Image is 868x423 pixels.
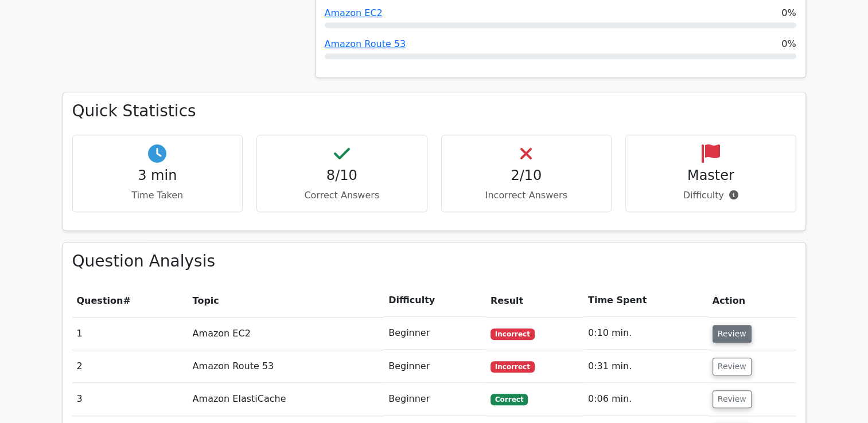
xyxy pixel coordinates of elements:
td: 0:06 min. [583,383,708,416]
button: Review [713,325,752,343]
h4: 3 min [82,167,233,184]
span: 0% [781,37,796,51]
th: Difficulty [384,284,486,317]
th: Time Spent [583,284,708,317]
h4: 2/10 [451,167,602,184]
th: Action [708,284,796,317]
td: Beginner [384,350,486,383]
p: Difficulty [635,189,787,202]
button: Review [713,390,752,408]
span: 0% [781,6,796,20]
span: Incorrect [491,361,535,373]
a: Amazon EC2 [325,7,383,18]
span: Question [77,295,123,306]
button: Review [713,358,752,375]
td: Amazon ElastiCache [188,383,384,416]
p: Incorrect Answers [451,189,602,202]
a: Amazon Route 53 [325,38,406,49]
h4: Master [635,167,787,184]
span: Incorrect [491,328,535,340]
td: 1 [72,317,188,350]
td: 2 [72,350,188,383]
p: Time Taken [82,189,233,202]
td: Beginner [384,383,486,416]
th: Result [486,284,583,317]
h4: 8/10 [266,167,418,184]
td: Amazon Route 53 [188,350,384,383]
p: Correct Answers [266,189,418,202]
td: 0:31 min. [583,350,708,383]
td: 0:10 min. [583,317,708,350]
th: # [72,284,188,317]
h3: Quick Statistics [72,101,796,121]
td: 3 [72,383,188,416]
th: Topic [188,284,384,317]
td: Amazon EC2 [188,317,384,350]
h3: Question Analysis [72,252,796,271]
span: Correct [491,394,528,405]
td: Beginner [384,317,486,350]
